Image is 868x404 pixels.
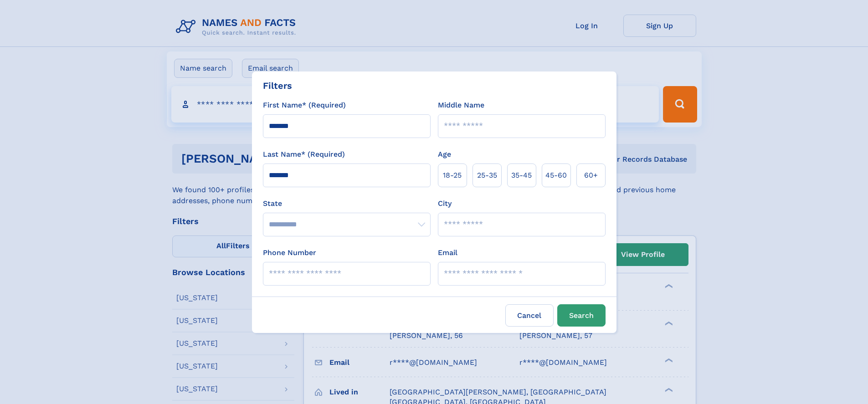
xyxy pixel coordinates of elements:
label: Email [438,247,457,258]
label: First Name* (Required) [263,100,346,111]
span: 18‑25 [443,170,462,181]
label: Phone Number [263,247,316,258]
label: Last Name* (Required) [263,149,345,160]
span: 60+ [584,170,598,181]
span: 25‑35 [477,170,497,181]
label: Middle Name [438,100,484,111]
button: Search [557,304,606,327]
label: City [438,198,452,209]
span: 45‑60 [545,170,567,181]
div: Filters [263,79,292,92]
label: Cancel [505,304,554,327]
span: 35‑45 [511,170,532,181]
label: Age [438,149,451,160]
label: State [263,198,431,209]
